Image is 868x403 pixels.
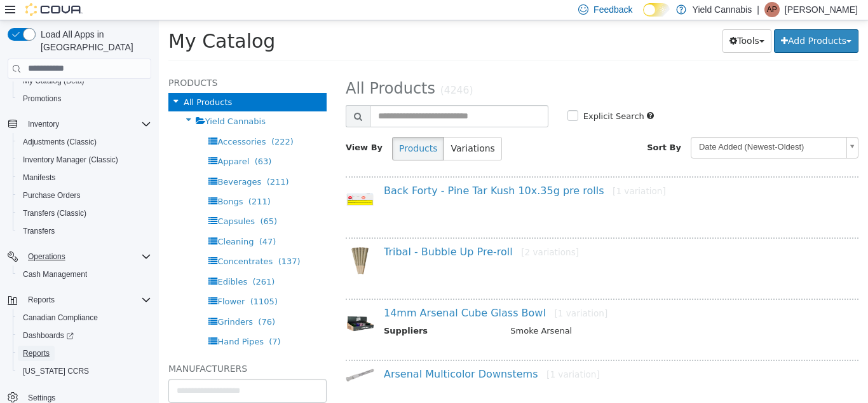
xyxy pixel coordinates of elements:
[421,90,485,103] label: Explicit Search
[693,2,752,17] p: Yield Cannabis
[23,313,98,323] span: Canadian Compliance
[108,157,130,166] span: (211)
[342,304,693,320] td: Smoke Arsenal
[18,206,92,221] a: Transfers (Classic)
[767,2,777,17] span: AP
[23,155,118,165] span: Inventory Manager (Classic)
[23,94,62,104] span: Promotions
[18,267,151,282] span: Cash Management
[10,341,168,356] h5: Manufacturers
[110,316,121,326] span: (7)
[58,216,95,226] span: Cleaning
[187,59,276,77] span: All Products
[18,310,103,325] a: Canadian Compliance
[100,216,118,226] span: (47)
[58,297,94,306] span: Grinders
[225,164,507,176] a: Back Forty - Pine Tar Kush 10x.35g pre rolls[1 variation]
[13,327,156,344] a: Dashboards
[18,328,151,343] span: Dashboards
[187,165,215,194] img: 150
[92,276,119,286] span: (1105)
[58,136,90,146] span: Apparel
[10,55,168,70] h5: Products
[13,151,156,169] button: Inventory Manager (Classic)
[488,122,522,132] span: Sort By
[13,169,156,187] button: Manifests
[23,117,64,132] button: Inventory
[93,257,116,266] span: (261)
[757,2,759,17] p: |
[187,226,215,255] img: 150
[18,364,94,379] a: [US_STATE] CCRS
[285,117,342,140] button: Variations
[23,330,74,341] span: Dashboards
[225,225,420,237] a: Tribal - Bubble Up Pre-roll[2 variations]
[23,292,151,308] span: Reports
[18,91,67,106] a: Promotions
[187,287,215,316] img: 150
[13,265,156,283] button: Cash Management
[785,2,858,17] p: [PERSON_NAME]
[532,117,700,138] a: Date Added (Newest-Oldest)
[18,152,151,167] span: Inventory Manager (Classic)
[764,2,780,17] div: Alex Pak
[18,346,151,361] span: Reports
[58,316,105,326] span: Hand Pipes
[13,133,156,151] button: Adjustments (Classic)
[23,249,71,264] button: Operations
[396,288,449,298] small: [1 variation]
[18,267,92,282] a: Cash Management
[23,348,50,358] span: Reports
[25,3,83,16] img: Cova
[18,223,60,239] a: Transfers
[13,362,156,380] button: [US_STATE] CCRS
[564,9,613,32] button: Tools
[18,170,60,185] a: Manifests
[18,188,86,203] a: Purchase Orders
[281,64,315,76] small: (4246)
[13,344,156,362] button: Reports
[18,134,102,150] a: Adjustments (Classic)
[362,227,420,237] small: [2 variations]
[58,157,102,166] span: Beverages
[3,248,156,265] button: Operations
[18,73,151,88] span: My Catalog (Beta)
[13,72,156,90] button: My Catalog (Beta)
[615,9,700,32] button: Add Products
[28,251,65,262] span: Operations
[58,196,96,206] span: Capsules
[18,364,151,379] span: Washington CCRS
[23,292,60,308] button: Reports
[13,187,156,204] button: Purchase Orders
[18,152,123,167] a: Inventory Manager (Classic)
[46,96,107,106] span: Yield Cannabis
[187,348,215,362] img: 150
[28,119,59,129] span: Inventory
[28,295,55,305] span: Reports
[18,134,151,150] span: Adjustments (Classic)
[18,346,55,361] a: Reports
[18,206,151,221] span: Transfers (Classic)
[454,166,507,176] small: [1 variation]
[23,173,55,183] span: Manifests
[18,223,151,239] span: Transfers
[13,222,156,240] button: Transfers
[23,76,85,86] span: My Catalog (Beta)
[23,117,151,132] span: Inventory
[18,328,79,343] a: Dashboards
[10,10,116,32] span: My Catalog
[18,91,151,106] span: Promotions
[23,190,81,201] span: Purchase Orders
[13,309,156,327] button: Canadian Compliance
[3,291,156,309] button: Reports
[18,310,151,325] span: Canadian Compliance
[532,117,682,137] span: Date Added (Newest-Oldest)
[18,188,151,203] span: Purchase Orders
[23,208,86,218] span: Transfers (Classic)
[23,269,87,279] span: Cash Management
[58,276,86,286] span: Flower
[119,236,142,246] span: (137)
[90,176,112,186] span: (211)
[58,257,88,266] span: Edibles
